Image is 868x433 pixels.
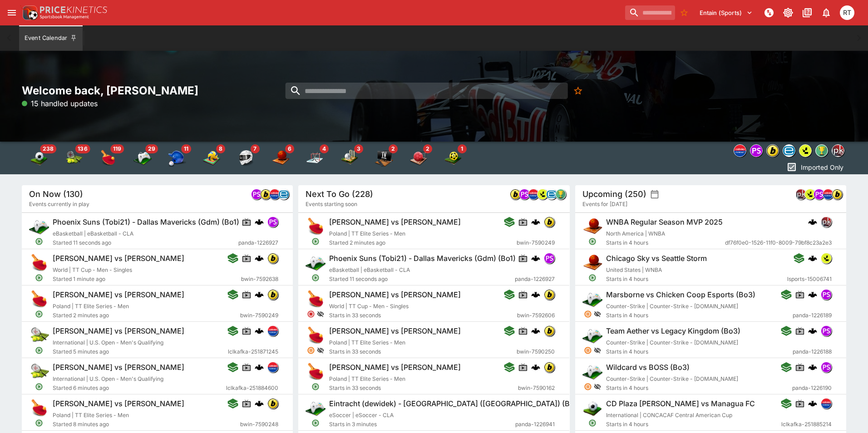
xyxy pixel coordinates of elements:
[133,149,152,167] img: esports
[510,189,520,199] img: bwin.png
[53,303,129,310] span: Poland | TT Elite Series - Men
[823,189,833,199] img: lclkafka.png
[237,149,255,167] div: Motor Racing
[329,303,409,310] span: World | TT Cup - Men - Singles
[821,217,831,227] img: pricekinetics.png
[821,325,832,336] div: pandascore
[837,3,857,23] button: Richard Tatton
[799,145,811,157] img: lsports.jpeg
[734,145,746,157] img: lclkafka.png
[606,254,707,263] h6: Chicago Sky vs Seattle Storm
[255,399,264,408] div: cerberus
[255,363,264,372] div: cerberus
[306,362,325,382] img: table_tennis.png
[582,200,627,209] span: Events for [DATE]
[808,326,817,335] div: cerberus
[606,375,738,382] span: Counter-Strike | Counter-Strike - [DOMAIN_NAME]
[799,5,815,21] button: Documentation
[821,290,831,300] img: pandascore.png
[823,189,833,200] div: lclkafka
[832,144,844,157] div: pricekinetics
[532,326,541,335] img: logo-cerberus.svg
[545,326,555,336] img: bwin.png
[329,399,580,408] h6: Eintracht (dewidek) - [GEOGRAPHIC_DATA] ([GEOGRAPHIC_DATA]) (Bo1)
[329,412,394,418] span: eSoccer | eSoccer - CLA
[801,162,843,172] p: Imported Only
[570,83,587,99] button: No Bookmarks
[329,326,461,336] h6: [PERSON_NAME] vs [PERSON_NAME]
[306,216,325,236] img: table_tennis.png
[375,149,393,167] img: tv_specials
[516,420,555,429] span: panda-1226941
[255,290,264,299] div: cerberus
[375,149,393,167] div: Tv Specials
[532,217,541,226] img: logo-cerberus.svg
[255,217,264,226] img: logo-cerberus.svg
[53,384,226,393] span: Started 6 minutes ago
[306,253,325,273] img: esports.png
[267,289,278,300] div: bwin
[279,189,289,199] img: betradar.png
[582,253,602,273] img: basketball.png
[532,254,541,263] img: logo-cerberus.svg
[53,339,163,346] span: International | U.S. Open - Men's Qualifying
[29,216,49,236] img: esports.png
[145,144,158,153] span: 29
[545,253,555,263] img: pandascore.png
[53,399,184,408] h6: [PERSON_NAME] vs [PERSON_NAME]
[216,144,225,153] span: 8
[269,189,280,200] div: lclkafka
[329,290,461,300] h6: [PERSON_NAME] vs [PERSON_NAME]
[306,149,324,167] div: Ice Hockey
[582,189,646,199] h5: Upcoming (250)
[329,420,515,429] span: Starts in 3 minutes
[317,310,324,318] svg: Hidden
[732,142,846,160] div: Event type filters
[519,189,529,199] img: pandascore.png
[532,217,541,226] div: cerberus
[261,189,271,199] img: bwin.png
[532,363,541,372] img: logo-cerberus.svg
[766,144,779,157] div: bwin
[606,412,732,418] span: International | CONCACAF Central American Cup
[306,189,373,199] h5: Next To Go (228)
[750,144,763,157] div: pandascore
[821,216,832,227] div: pricekinetics
[532,363,541,372] div: cerberus
[53,238,238,247] span: Started 11 seconds ago
[30,149,48,167] img: soccer
[821,289,832,300] div: pandascore
[593,310,601,318] svg: Hidden
[53,347,228,356] span: Started 5 minutes ago
[29,325,49,345] img: tennis.png
[547,189,557,199] img: betradar.png
[582,362,602,382] img: esports.png
[306,398,325,418] img: esports.png
[278,189,289,200] div: betradar
[582,289,602,309] img: esports.png
[582,398,602,418] img: soccer.png
[354,144,363,153] span: 3
[808,254,817,263] img: logo-cerberus.svg
[181,144,191,153] span: 11
[329,339,405,346] span: Poland | TT Elite Series - Men
[255,326,264,335] div: cerberus
[805,189,815,199] img: lsports.jpeg
[35,237,43,246] svg: Open
[285,144,294,153] span: 6
[545,217,555,227] img: bwin.png
[53,217,239,227] h6: Phoenix Suns (Tobi21) - Dallas Mavericks (Gdm) (Bo1)
[53,363,184,372] h6: [PERSON_NAME] vs [PERSON_NAME]
[389,144,398,153] span: 2
[4,5,20,21] button: open drawer
[340,149,359,167] div: Cricket
[267,398,278,409] div: bwin
[584,383,592,391] svg: Suspended
[808,326,817,335] img: logo-cerberus.svg
[606,326,740,336] h6: Team Aether vs Legacy Kingdom (Bo3)
[22,142,470,174] div: Event type filters
[329,384,518,393] span: Starts in 33 seconds
[818,5,834,21] button: Notifications
[255,254,264,263] div: cerberus
[444,149,462,167] div: Futsal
